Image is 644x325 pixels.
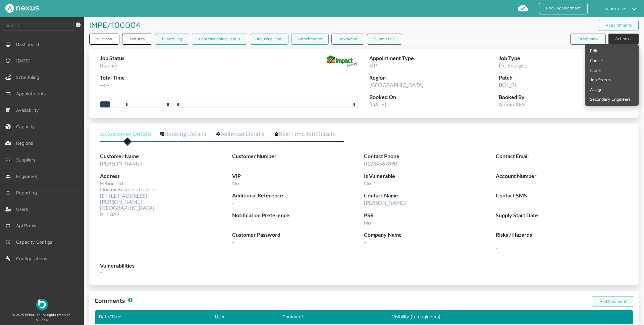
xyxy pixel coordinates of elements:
label: Contact SMS [496,191,628,200]
a: Clone [585,65,639,75]
img: capacity-left-menu.svg [5,124,11,129]
h1: IMPE/100004 ️️️ [89,17,143,33]
a: Events Log [155,34,189,45]
label: Job Type [499,54,628,62]
a: Secondary Engineers [585,94,639,104]
label: Patch [499,74,628,82]
label: Region [369,74,499,82]
a: Pictures [122,34,152,45]
label: Appointment Type [369,54,499,62]
a: Commissioning Details [192,34,247,45]
img: user-left-menu.svg [5,206,11,212]
img: md-build.svg [5,256,11,261]
h1: Comments [95,296,125,305]
th: Comment [278,310,388,323]
img: Beboc Logo [36,299,48,311]
label: Job Status [100,54,125,62]
span: Users [16,206,31,212]
span: 01234567890 [364,160,397,167]
label: Is Vulnerable [364,172,496,180]
th: User [211,310,278,323]
img: md-people.svg [5,174,11,179]
span: - [496,219,498,226]
img: md-list.svg [5,107,11,113]
span: No [364,180,371,186]
label: Supply Start Date [496,211,628,220]
span: No [232,180,239,186]
span: - [496,239,628,251]
th: Date/Time [95,310,211,323]
img: md-repeat.svg [5,223,11,228]
label: VIP [232,172,364,180]
span: Dashboard [16,42,42,47]
img: md-desktop.svg [5,42,11,47]
span: Availability [16,107,42,113]
span: Engineers [16,174,40,179]
th: Visibility (to engineers) [388,310,602,323]
span: Capacity [16,124,38,129]
a: Customer Details [100,129,159,139]
a: Job Status [585,75,639,85]
label: Additional Reference [232,191,364,200]
span: Admin AES [499,101,525,107]
span: [PERSON_NAME] [100,160,142,167]
button: Submit DFP [367,34,402,45]
label: Booked On [369,93,499,101]
label: Risks / Hazards [496,231,628,239]
label: Customer Number [232,152,364,160]
span: Suppliers [16,157,38,162]
label: Contact Email [496,152,628,160]
img: md-time.svg [5,239,11,245]
span: Booked [100,62,118,68]
span: SIP [369,62,377,68]
img: scheduling-left-menu.svg [5,75,11,80]
span: - [496,180,498,186]
span: Api Proxy [16,223,39,228]
label: Contact Phone [364,152,496,160]
img: md-contract.svg [5,157,11,162]
span: No [364,219,371,226]
span: [PERSON_NAME] [364,199,406,206]
a: Assign [585,85,639,94]
span: Reporting [16,190,40,195]
img: md-time.svg [5,58,11,63]
a: Appointments [599,20,639,31]
label: Account Number [496,172,628,180]
span: Appointments [16,91,48,96]
a: Real Time Job Details [275,129,342,139]
img: regions.left-menu.svg [5,140,11,146]
label: Customer Name [100,152,232,160]
span: Regions [16,140,36,146]
label: Booked By [499,93,628,101]
a: Attachments [291,34,329,45]
label: Customer Password [232,231,364,239]
img: appointments-left-menu.svg [5,91,11,96]
span: Beboc Ltd Nortex Business Centre [STREET_ADDRESS] [PERSON_NAME] [GEOGRAPHIC_DATA] BL1 3AS [100,180,155,217]
span: De-Energise [499,62,527,68]
a: Technical Details [216,129,272,139]
a: Industry Data [250,34,288,45]
span: Configurations [16,256,50,261]
span: - [232,199,234,206]
label: Vulnerabilities [100,262,628,270]
a: Booking Details [160,129,214,139]
label: Company Name [364,231,496,239]
a: Book Appointment [539,3,588,14]
img: md-book.svg [5,190,11,195]
span: Scheduling [16,75,42,80]
span: [DATE] [16,58,33,63]
label: Contact Name [364,191,496,200]
a: Add Comment [593,296,633,307]
img: Supplier Logo [326,54,359,68]
label: Total Time [100,74,125,82]
img: md-cloud-done.svg [518,3,528,13]
span: --:-- [100,82,109,88]
a: Cancel [585,56,639,65]
img: Nexus [5,4,39,13]
span: - [232,239,234,245]
input: Search by: Ref, PostCode, MPAN, MPRN, Account, Customer [3,20,73,31]
button: Street View [570,34,606,45]
a: Surveys [89,34,119,45]
label: Notification Preference [232,211,364,220]
span: [DATE] [369,101,386,107]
